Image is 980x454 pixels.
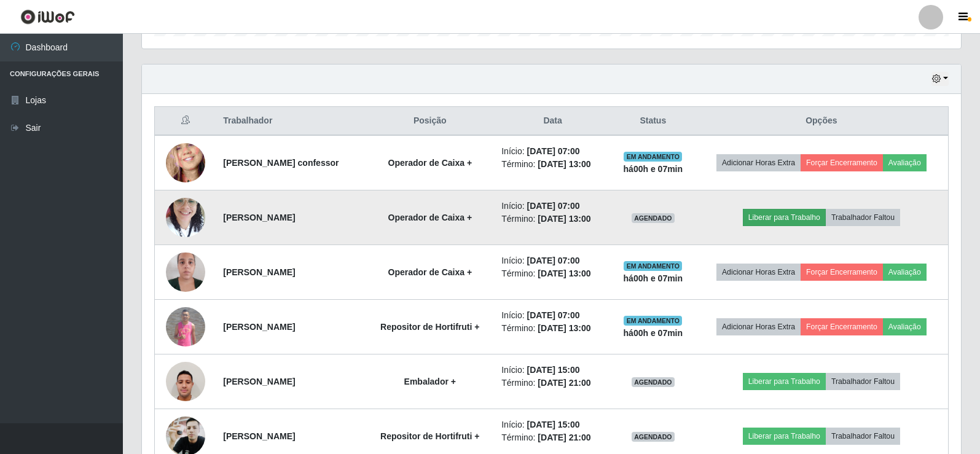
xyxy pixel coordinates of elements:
[716,264,801,281] button: Adicionar Horas Extra
[166,191,205,243] img: 1739952008601.jpeg
[538,323,590,333] time: [DATE] 13:00
[611,107,695,136] th: Status
[624,316,682,326] span: EM ANDAMENTO
[538,159,590,169] time: [DATE] 13:00
[883,154,927,171] button: Avaliação
[501,431,604,444] li: Término:
[743,209,826,226] button: Liberar para Trabalho
[501,322,604,335] li: Término:
[624,261,682,271] span: EM ANDAMENTO
[716,318,801,335] button: Adicionar Horas Extra
[826,428,900,445] button: Trabalhador Faltou
[801,264,883,281] button: Forçar Encerramento
[20,9,75,25] img: CoreUI Logo
[501,200,604,213] li: Início:
[538,214,590,224] time: [DATE] 13:00
[538,378,590,388] time: [DATE] 21:00
[494,107,611,136] th: Data
[801,318,883,335] button: Forçar Encerramento
[624,164,683,174] strong: há 00 h e 07 min
[632,432,675,442] span: AGENDADO
[388,267,472,277] strong: Operador de Caixa +
[223,158,339,168] strong: [PERSON_NAME] confessor
[166,120,205,206] img: 1650948199907.jpeg
[538,432,590,442] time: [DATE] 21:00
[624,152,682,162] span: EM ANDAMENTO
[883,264,927,281] button: Avaliação
[223,431,295,441] strong: [PERSON_NAME]
[501,364,604,377] li: Início:
[632,213,675,223] span: AGENDADO
[388,158,472,168] strong: Operador de Caixa +
[380,322,479,332] strong: Repositor de Hortifruti +
[501,418,604,431] li: Início:
[826,373,900,390] button: Trabalhador Faltou
[501,377,604,389] li: Término:
[366,107,494,136] th: Posição
[223,377,295,386] strong: [PERSON_NAME]
[527,256,579,265] time: [DATE] 07:00
[527,420,579,429] time: [DATE] 15:00
[223,322,295,332] strong: [PERSON_NAME]
[501,158,604,171] li: Término:
[501,145,604,158] li: Início:
[632,377,675,387] span: AGENDADO
[216,107,366,136] th: Trabalhador
[743,428,826,445] button: Liberar para Trabalho
[527,310,579,320] time: [DATE] 07:00
[695,107,949,136] th: Opções
[501,267,604,280] li: Término:
[624,273,683,283] strong: há 00 h e 07 min
[501,254,604,267] li: Início:
[527,146,579,156] time: [DATE] 07:00
[801,154,883,171] button: Forçar Encerramento
[380,431,479,441] strong: Repositor de Hortifruti +
[388,213,472,222] strong: Operador de Caixa +
[404,377,456,386] strong: Embalador +
[501,213,604,225] li: Término:
[501,309,604,322] li: Início:
[826,209,900,226] button: Trabalhador Faltou
[527,201,579,211] time: [DATE] 07:00
[716,154,801,171] button: Adicionar Horas Extra
[527,365,579,375] time: [DATE] 15:00
[883,318,927,335] button: Avaliação
[166,307,205,346] img: 1705532725952.jpeg
[743,373,826,390] button: Liberar para Trabalho
[166,246,205,298] img: 1701705858749.jpeg
[223,267,295,277] strong: [PERSON_NAME]
[624,328,683,338] strong: há 00 h e 07 min
[166,355,205,407] img: 1749045235898.jpeg
[538,268,590,278] time: [DATE] 13:00
[223,213,295,222] strong: [PERSON_NAME]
